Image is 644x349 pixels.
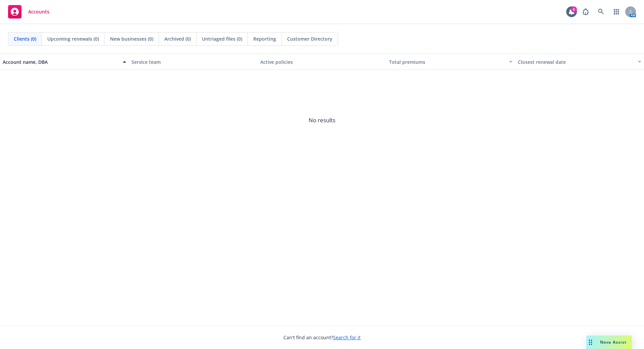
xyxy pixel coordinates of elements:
a: Search [594,5,608,18]
div: Active policies [260,58,384,66]
button: Service team [129,54,258,70]
span: Customer Directory [287,35,332,42]
button: Total premiums [386,54,515,70]
div: Total premiums [389,58,505,66]
button: Nova Assist [586,336,632,349]
a: Search for it [333,334,361,341]
div: Closest renewal date [518,58,634,66]
div: 6 [571,6,577,12]
span: Archived (0) [164,35,191,42]
a: Switch app [610,5,623,18]
span: Upcoming renewals (0) [47,35,99,42]
span: New businesses (0) [110,35,153,42]
a: Accounts [5,2,52,21]
div: Drag to move [586,336,595,349]
span: Nova Assist [600,339,627,345]
span: Untriaged files (0) [202,35,242,42]
span: Accounts [28,9,49,14]
span: Clients (0) [14,35,36,42]
div: Account name, DBA [3,58,119,66]
button: Closest renewal date [515,54,644,70]
span: Can't find an account? [283,334,361,341]
a: Report a Bug [579,5,592,18]
button: Active policies [258,54,386,70]
div: Service team [131,58,255,66]
span: Reporting [253,35,276,42]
